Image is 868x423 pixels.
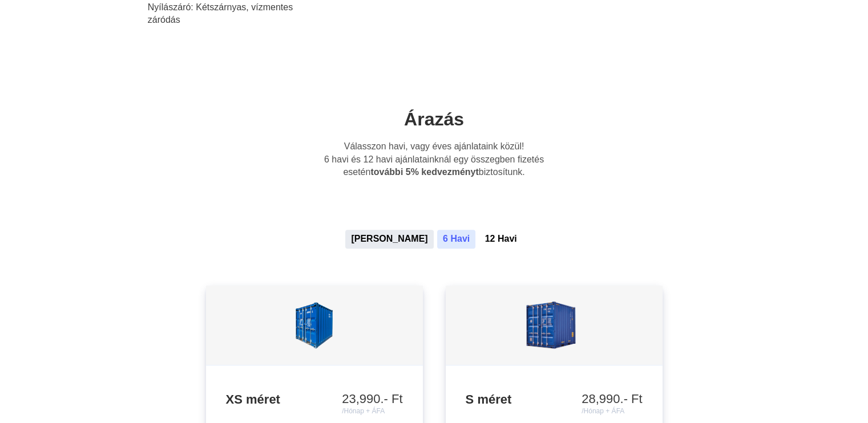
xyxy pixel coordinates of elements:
button: 6 Havi [437,230,475,248]
img: 8.png [488,288,620,362]
h2: Árazás [286,108,583,132]
div: 28,990.- Ft [582,392,642,416]
b: további 5% kedvezményt [370,167,478,177]
h3: XS méret [226,392,403,408]
h3: S méret [466,392,643,408]
p: Válasszon havi, vagy éves ajánlataink közül! 6 havi és 12 havi ajánlatainknál egy összegben fizet... [316,140,553,178]
div: 23,990.- Ft [342,392,402,416]
img: 8_1.png [254,288,374,362]
button: 12 Havi [479,230,523,248]
button: [PERSON_NAME] [345,230,433,248]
